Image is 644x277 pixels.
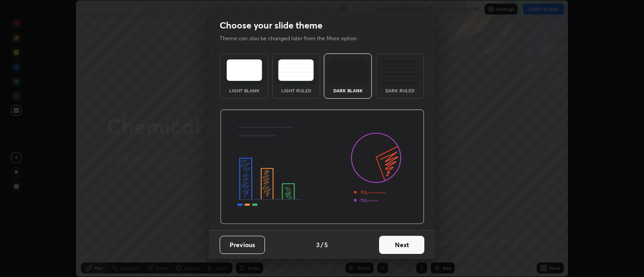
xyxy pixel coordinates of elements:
img: lightRuledTheme.5fabf969.svg [278,59,314,81]
div: Light Blank [226,88,262,93]
div: Light Ruled [278,88,314,93]
img: lightTheme.e5ed3b09.svg [226,59,262,81]
button: Next [379,236,424,254]
img: darkThemeBanner.d06ce4a2.svg [220,110,424,224]
div: Dark Blank [330,88,366,93]
h4: 5 [324,240,328,249]
img: darkRuledTheme.de295e13.svg [382,59,418,81]
h2: Choose your slide theme [220,19,322,31]
div: Dark Ruled [382,88,418,93]
h4: 3 [316,240,320,249]
button: Previous [220,236,265,254]
p: Theme can also be changed later from the More option [220,34,366,43]
h4: / [321,240,323,249]
img: darkTheme.f0cc69e5.svg [330,59,366,81]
